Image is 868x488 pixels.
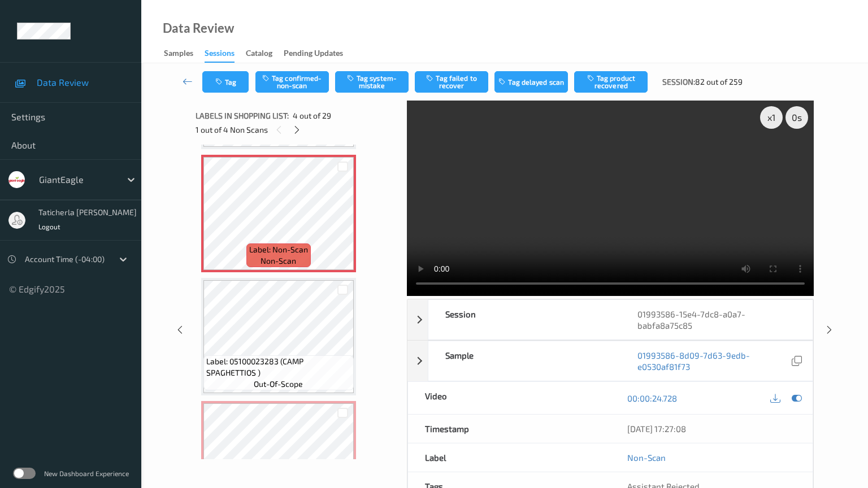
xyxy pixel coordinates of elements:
div: [DATE] 17:27:08 [627,423,796,434]
div: Session [428,300,620,339]
button: Tag system-mistake [335,71,409,93]
div: 01993586-15e4-7dc8-a0a7-babfa8a75c85 [620,300,813,339]
div: x 1 [760,106,783,129]
button: Tag failed to recover [415,71,488,93]
span: Labels in shopping list: [196,110,289,121]
a: Non-Scan [627,452,666,463]
span: non-scan [261,255,296,267]
button: Tag [202,71,249,93]
button: Tag confirmed-non-scan [255,71,329,93]
div: Sample01993586-8d09-7d63-9edb-e0530af81f73 [407,341,813,381]
div: Sessions [205,47,235,63]
div: Catalog [246,47,272,62]
div: Video [408,382,610,414]
a: 00:00:24.728 [627,393,677,404]
a: 01993586-8d09-7d63-9edb-e0530af81f73 [637,350,789,372]
button: Tag delayed scan [494,71,568,93]
a: Catalog [246,46,284,62]
div: 1 out of 4 Non Scans [196,123,399,137]
div: Timestamp [408,415,610,443]
button: Tag product recovered [574,71,648,93]
div: Samples [164,47,193,62]
div: Label [408,443,610,472]
span: 4 out of 29 [293,110,331,121]
div: Sample [428,341,620,381]
div: Data Review [163,23,234,34]
a: Sessions [205,46,246,63]
span: Label: Non-Scan [249,244,308,255]
span: 82 out of 259 [695,76,743,88]
a: Pending Updates [284,46,354,62]
span: out-of-scope [254,378,303,390]
div: 0 s [785,106,808,129]
span: Session: [662,76,695,88]
div: Session01993586-15e4-7dc8-a0a7-babfa8a75c85 [407,299,813,340]
div: Pending Updates [284,47,343,62]
span: Label: 05100023283 (CAMP SPAGHETTIOS ) [206,356,351,378]
a: Samples [164,46,205,62]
